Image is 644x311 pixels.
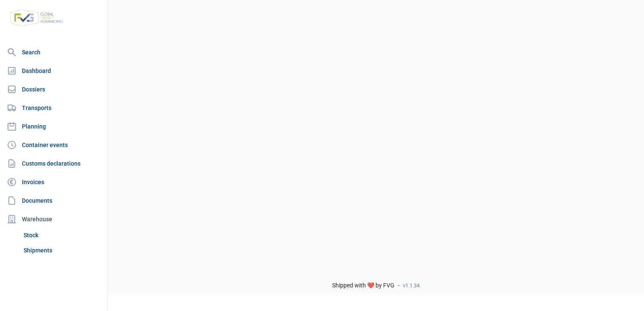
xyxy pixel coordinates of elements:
a: Stock [20,228,104,243]
span: - [398,282,400,290]
span: v1.1.34 [403,282,420,289]
a: Dashboard [3,62,104,79]
a: Customs declarations [3,155,104,172]
a: Container events [3,137,104,153]
a: Shipments [20,243,104,258]
a: Transports [3,99,104,116]
a: Dossiers [3,81,104,98]
span: Shipped with ❤️ by FVG [332,282,394,290]
a: Planning [3,118,104,135]
a: Invoices [3,174,104,190]
a: Search [3,44,104,61]
a: Documents [3,192,104,209]
img: FVG - Global freight forwarding [7,6,67,29]
div: Warehouse [3,211,104,228]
